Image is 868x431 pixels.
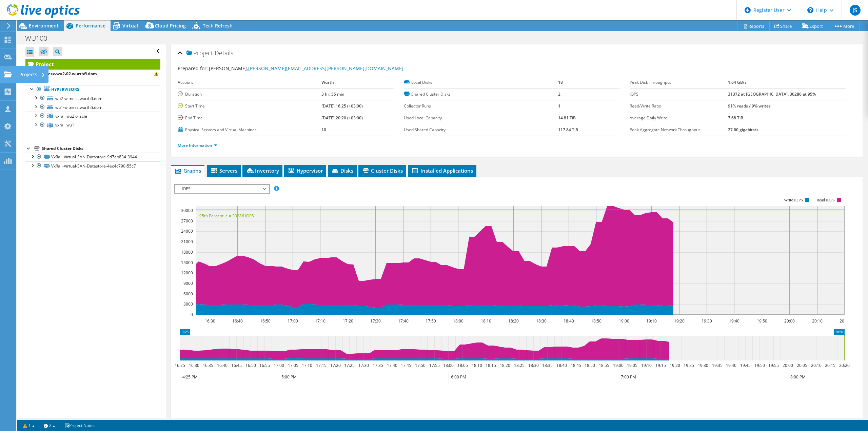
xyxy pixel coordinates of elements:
[178,185,265,193] span: IOPS
[288,318,298,324] text: 17:00
[189,363,199,368] text: 16:30
[558,127,578,133] b: 117.84 TiB
[472,363,482,368] text: 18:10
[840,318,850,324] text: 20:20
[453,318,463,324] text: 18:00
[825,363,835,368] text: 20:15
[674,318,685,324] text: 19:20
[797,363,807,368] text: 20:05
[630,115,728,121] label: Average Daily Write
[797,21,828,31] a: Export
[373,363,383,368] text: 17:35
[316,363,327,368] text: 17:15
[737,21,770,31] a: Reports
[231,363,242,368] text: 16:45
[55,104,102,110] span: wu1-witness.wurthfi.dom
[331,167,353,174] span: Disks
[627,363,637,368] text: 19:05
[260,318,271,324] text: 16:50
[25,153,160,161] a: VxRail-Virtual-SAN-Datastore-9d7ab834-3944
[812,318,823,324] text: 20:10
[55,122,74,128] span: vxrail wu1
[817,198,835,202] text: Read IOPS
[646,318,657,324] text: 19:10
[684,363,694,368] text: 19:25
[556,363,567,368] text: 18:40
[362,167,403,174] span: Cluster Disks
[178,65,208,72] label: Prepared for:
[215,49,233,57] span: Details
[183,291,193,297] text: 6000
[655,363,666,368] text: 19:15
[175,363,185,368] text: 16:25
[25,85,160,94] a: Hypervisors
[76,22,105,29] span: Performance
[217,363,228,368] text: 16:40
[42,144,160,153] div: Shared Cluster Disks
[404,91,558,98] label: Shared Cluster Disks
[259,363,270,368] text: 16:55
[508,318,519,324] text: 18:20
[726,363,736,368] text: 19:40
[613,363,624,368] text: 19:00
[22,35,58,42] h1: WU100
[558,91,560,97] b: 2
[754,363,765,368] text: 19:50
[321,127,326,133] b: 10
[514,363,525,368] text: 18:25
[528,363,539,368] text: 18:30
[181,228,193,234] text: 24000
[486,363,496,368] text: 18:15
[828,21,860,31] a: More
[274,363,284,368] text: 17:00
[248,65,403,72] a: [PERSON_NAME][EMAIL_ADDRESS][PERSON_NAME][DOMAIN_NAME]
[232,318,243,324] text: 16:40
[29,22,59,29] span: Environment
[321,115,363,121] b: [DATE] 20:20 (+03:00)
[174,167,201,174] span: Graphs
[728,127,758,133] b: 27.60 gigabits/s
[500,363,510,368] text: 18:20
[411,167,473,174] span: Installed Applications
[191,312,193,317] text: 0
[558,115,576,121] b: 14.81 TiB
[630,91,728,98] label: IOPS
[18,421,39,430] a: 1
[25,103,160,112] a: wu1-witness.wurthfi.dom
[209,65,403,72] span: [PERSON_NAME],
[302,363,312,368] text: 17:10
[457,363,468,368] text: 18:05
[426,318,436,324] text: 17:50
[288,363,298,368] text: 17:05
[728,115,743,121] b: 7.68 TiB
[183,301,193,307] text: 3000
[178,115,321,121] label: End Time
[315,318,325,324] text: 17:10
[245,363,256,368] text: 16:50
[48,71,97,77] b: esx-wu2-02.wurthfi.dom
[728,91,816,97] b: 31372 at [GEOGRAPHIC_DATA], 30286 at 95%
[178,91,321,98] label: Duration
[358,363,369,368] text: 17:30
[174,416,255,429] h2: Advanced Graph Controls
[155,22,186,29] span: Cloud Pricing
[178,103,321,110] label: Start Time
[60,421,99,430] a: Project Notes
[811,363,822,368] text: 20:10
[641,363,652,368] text: 19:10
[784,318,795,324] text: 20:00
[387,363,397,368] text: 17:40
[670,363,680,368] text: 19:20
[807,7,813,13] svg: \n
[401,363,411,368] text: 17:45
[839,363,850,368] text: 20:20
[203,363,213,368] text: 16:35
[25,112,160,120] a: vxrail wu2 oracle
[344,363,355,368] text: 17:25
[404,115,558,121] label: Used Local Capacity
[330,363,341,368] text: 17:20
[728,79,747,85] b: 1.64 GB/s
[698,363,708,368] text: 19:30
[728,103,771,109] b: 91% reads / 9% writes
[585,363,595,368] text: 18:50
